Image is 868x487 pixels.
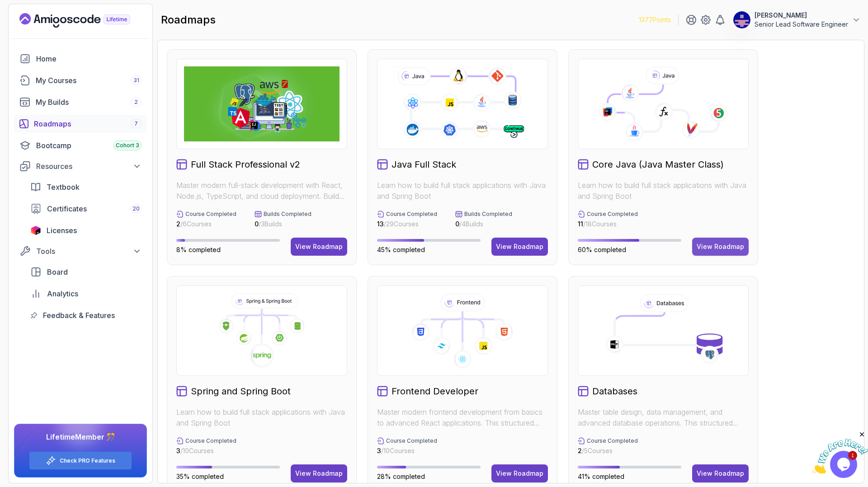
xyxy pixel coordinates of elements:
[295,469,343,478] div: View Roadmap
[176,447,180,454] span: 3
[733,11,750,28] img: user profile image
[464,211,512,218] p: Builds Completed
[25,285,147,303] a: analytics
[592,385,637,398] h2: Databases
[14,158,147,174] button: Resources
[455,220,459,228] span: 0
[185,437,236,445] p: Course Completed
[176,446,236,455] p: / 10 Courses
[587,437,638,445] p: Course Completed
[25,200,147,218] a: certificates
[578,180,749,201] p: Learn how to build full stack applications with Java and Spring Boot
[14,136,147,155] a: bootcamp
[176,473,224,480] span: 35% completed
[733,11,861,29] button: user profile image[PERSON_NAME]Senior Lead Software Engineer
[455,220,512,229] p: / 4 Builds
[36,97,142,108] div: My Builds
[386,211,437,218] p: Course Completed
[191,158,300,171] h2: Full Stack Professional v2
[14,93,147,111] a: builds
[578,473,624,480] span: 41% completed
[36,53,142,64] div: Home
[47,288,78,299] span: Analytics
[377,446,437,455] p: / 10 Courses
[692,464,749,482] button: View Roadmap
[291,464,347,482] button: View Roadmap
[264,211,311,218] p: Builds Completed
[116,142,139,149] span: Cohort 3
[392,385,478,398] h2: Frontend Developer
[14,243,147,259] button: Tools
[176,407,347,428] p: Learn how to build full stack applications with Java and Spring Boot
[496,242,543,251] div: View Roadmap
[25,306,147,324] a: feedback
[30,226,41,235] img: jetbrains icon
[36,246,142,257] div: Tools
[592,158,724,171] h2: Core Java (Java Master Class)
[392,158,456,171] h2: Java Full Stack
[377,447,381,454] span: 3
[47,182,80,192] span: Textbook
[43,310,115,321] span: Feedback & Features
[578,447,582,454] span: 2
[176,220,180,228] span: 2
[812,431,868,473] iframe: chat widget
[578,446,638,455] p: / 5 Courses
[14,50,147,68] a: home
[176,220,236,229] p: / 6 Courses
[692,238,749,256] button: View Roadmap
[697,242,744,251] div: View Roadmap
[133,77,139,84] span: 31
[377,246,425,253] span: 45% completed
[185,211,236,218] p: Course Completed
[377,220,437,229] p: / 29 Courses
[176,180,347,201] p: Master modern full-stack development with React, Node.js, TypeScript, and cloud deployment. Build...
[184,66,340,141] img: Full Stack Professional v2
[19,13,151,28] a: Landing page
[578,220,583,228] span: 11
[25,178,147,196] a: textbook
[587,211,638,218] p: Course Completed
[377,407,548,428] p: Master modern frontend development from basics to advanced React applications. This structured le...
[36,140,142,151] div: Bootcamp
[377,180,548,201] p: Learn how to build full stack applications with Java and Spring Boot
[176,246,221,253] span: 8% completed
[295,242,343,251] div: View Roadmap
[377,473,425,480] span: 28% completed
[60,457,115,464] a: Check PRO Features
[47,203,87,214] span: Certificates
[29,451,132,470] button: Check PRO Features
[291,238,347,256] button: View Roadmap
[697,469,744,478] div: View Roadmap
[578,407,749,428] p: Master table design, data management, and advanced database operations. This structured learning ...
[496,469,543,478] div: View Roadmap
[578,246,626,253] span: 60% completed
[134,120,138,127] span: 7
[255,220,311,229] p: / 3 Builds
[191,385,291,398] h2: Spring and Spring Boot
[134,98,138,106] span: 2
[639,15,671,24] p: 1377 Points
[386,437,437,445] p: Course Completed
[132,205,140,212] span: 20
[14,115,147,133] a: roadmaps
[25,263,147,281] a: board
[491,238,548,256] button: View Roadmap
[161,13,216,27] h2: roadmaps
[47,225,77,236] span: Licenses
[36,161,142,172] div: Resources
[255,220,259,228] span: 0
[36,75,142,86] div: My Courses
[47,267,68,277] span: Board
[377,220,384,228] span: 13
[25,221,147,239] a: licenses
[491,464,548,482] button: View Roadmap
[34,118,142,129] div: Roadmaps
[755,11,848,20] p: [PERSON_NAME]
